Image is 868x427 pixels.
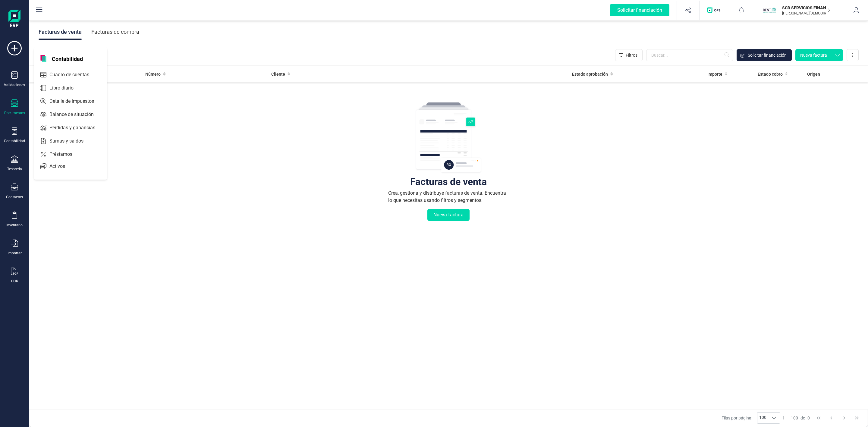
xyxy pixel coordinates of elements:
span: Solicitar financiación [748,52,787,58]
span: 100 [791,415,798,421]
span: 1 [782,415,785,421]
button: Logo de OPS [703,1,726,20]
span: Balance de situación [47,111,105,118]
button: Solicitar financiación [603,1,677,20]
div: Facturas de venta [410,179,487,185]
div: Solicitar financiación [610,4,669,16]
div: Inventario [6,223,23,228]
div: Facturas de venta [39,24,82,40]
span: 0 [807,415,810,421]
div: Filas por página: [722,412,780,424]
button: Solicitar financiación [737,49,792,61]
span: de [800,415,805,421]
div: Crea, gestiona y distribuye facturas de venta. Encuentra lo que necesitas usando filtros y segmen... [388,190,509,204]
img: img-empty-table.svg [415,102,482,174]
button: First Page [813,412,824,424]
input: Buscar... [646,49,733,61]
div: Contactos [6,195,23,199]
div: Importar [8,251,22,256]
img: Logo Finanedi [8,10,20,29]
button: Next Page [838,412,850,424]
div: Facturas de compra [91,24,139,40]
span: Estado aprobación [572,71,608,77]
span: Número [145,71,161,77]
span: Sumas y saldos [47,137,94,145]
span: Filtros [626,52,637,58]
div: - [782,415,810,421]
button: Nueva factura [795,49,832,61]
span: Origen [807,71,820,77]
span: Contabilidad [48,55,86,62]
div: Documentos [4,111,25,115]
div: Tesorería [7,167,22,171]
span: Cliente [271,71,285,77]
span: Cuadro de cuentas [47,71,100,78]
span: 100 [757,413,768,423]
img: Logo de OPS [707,7,723,13]
span: Activos [47,163,76,170]
button: SCSCD SERVICIOS FINANCIEROS SL[PERSON_NAME][DEMOGRAPHIC_DATA][DEMOGRAPHIC_DATA] [760,1,838,20]
div: Contabilidad [4,139,25,143]
span: Importe [707,71,722,77]
button: Nueva factura [427,209,470,221]
button: Filtros [615,49,643,61]
button: Last Page [851,412,863,424]
span: Préstamos [47,151,83,158]
span: Estado cobro [758,71,783,77]
div: Validaciones [4,83,25,87]
p: SCD SERVICIOS FINANCIEROS SL [782,5,830,11]
img: SC [763,4,776,17]
button: Previous Page [826,412,837,424]
span: Libro diario [47,84,84,92]
span: Detalle de impuestos [47,98,105,105]
p: [PERSON_NAME][DEMOGRAPHIC_DATA][DEMOGRAPHIC_DATA] [782,11,830,16]
div: OCR [11,279,18,284]
span: Pérdidas y ganancias [47,124,106,131]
